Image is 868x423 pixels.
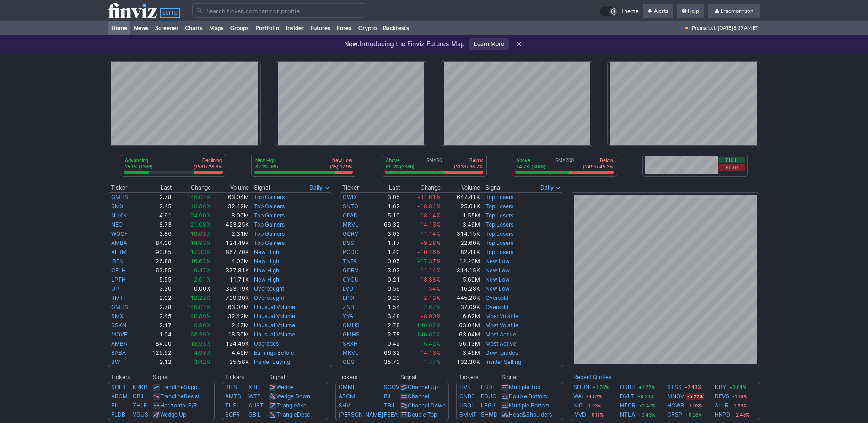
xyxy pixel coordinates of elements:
[140,330,172,339] td: 1.04
[276,384,294,390] a: Wedge
[225,393,242,400] a: AMTD
[343,212,358,219] a: OPAD
[225,384,237,390] a: BILS
[211,183,249,192] th: Volume
[715,392,729,401] a: DEVS
[252,21,282,35] a: Portfolio
[509,402,549,409] a: Multiple Bottom
[255,163,278,170] p: 82.1% (69)
[190,313,211,320] span: 40.80%
[620,401,636,410] a: HTCR
[111,230,128,237] a: WOOF
[160,402,197,409] a: Horizontal S/R
[108,21,130,35] a: Home
[254,358,290,365] a: Insider Buying
[111,349,126,356] a: BABA
[172,284,211,293] td: 0.00%
[248,411,261,418] a: GBIL
[485,194,513,201] a: Top Losers
[715,383,726,392] a: NBY
[192,3,366,18] input: Search
[441,303,480,312] td: 37.09K
[276,402,308,409] a: TriangleAsc.
[373,202,400,211] td: 1.62
[417,230,441,237] span: -11.14%
[481,402,495,409] a: LBGJ
[718,164,745,171] button: Bear
[254,203,285,210] a: Top Gainers
[373,321,400,330] td: 2.78
[111,322,126,329] a: SSKN
[282,21,307,35] a: Insider
[254,230,285,237] a: Top Gainers
[211,330,249,339] td: 18.30M
[140,183,172,192] th: Last
[667,410,682,419] a: CRSP
[459,411,477,418] a: SMMT
[344,40,360,48] span: New:
[211,248,249,257] td: 867.70K
[583,157,613,163] p: Below
[254,322,295,329] a: Unusual Volume
[386,157,415,163] p: Above
[225,402,238,409] a: TUSI
[160,384,184,390] span: Trendline
[340,183,373,192] th: Ticker
[485,249,513,255] a: Top Losers
[441,275,480,284] td: 5.60M
[254,340,279,347] a: Upgrades
[454,157,483,163] p: Below
[485,221,513,228] a: Top Losers
[469,38,509,50] a: Learn More
[111,402,119,409] a: BIL
[485,331,516,338] a: Most Active
[297,402,308,409] span: Asc.
[485,184,501,191] span: Signal
[297,411,312,418] span: Desc.
[573,383,589,392] a: SOUN
[573,410,586,419] a: IVVD
[417,221,441,228] span: -14.13%
[111,276,126,283] a: LPTH
[417,194,441,201] span: -31.61%
[190,239,211,246] span: 18.93%
[485,349,518,356] a: Downgrades
[343,285,353,292] a: LVO
[485,239,513,246] a: Top Losers
[227,21,252,35] a: Groups
[485,258,510,265] a: New Low
[343,313,355,320] a: YYAI
[441,321,480,330] td: 63.04M
[140,275,172,284] td: 5.55
[254,276,279,283] a: New High
[715,410,730,419] a: HKPD
[343,349,358,356] a: MRVL
[421,285,441,292] span: -1.54%
[373,192,400,202] td: 3.05
[254,194,285,201] a: Top Gainers
[441,239,480,248] td: 22.60K
[441,257,480,266] td: 12.20M
[643,4,673,18] a: Alerts
[211,275,249,284] td: 11.71K
[140,239,172,248] td: 84.00
[417,212,441,219] span: -18.14%
[573,374,611,380] a: Recent Quotes
[343,194,356,201] a: CWD
[111,267,126,274] a: CELH
[384,393,392,400] a: BIL
[485,340,516,347] a: Most Active
[373,211,400,220] td: 5.10
[130,21,152,35] a: News
[343,239,354,246] a: DSS
[248,393,260,400] a: WTF
[190,230,211,237] span: 19.63%
[225,411,240,418] a: SOFR
[441,248,480,257] td: 82.41K
[454,163,483,170] p: (2133) 38.7%
[254,239,285,246] a: Top Gainers
[408,402,446,409] a: Channel Down
[599,6,639,16] a: Theme
[111,194,128,201] a: GMHS
[248,384,260,390] a: XBIL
